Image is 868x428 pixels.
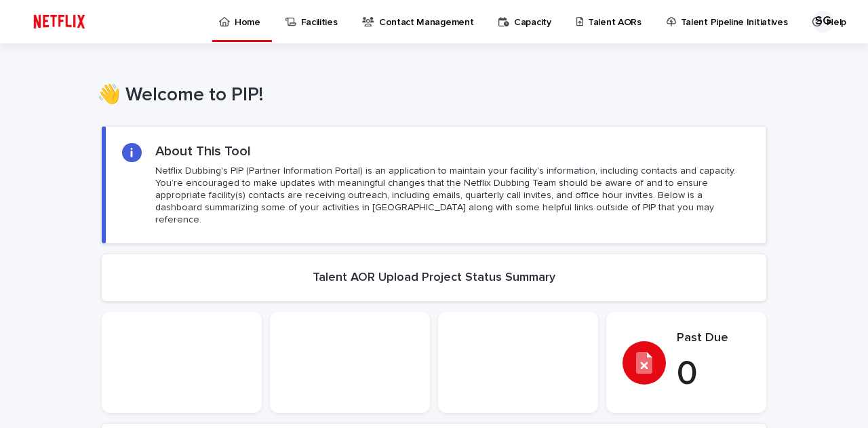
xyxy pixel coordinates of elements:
p: Netflix Dubbing's PIP (Partner Information Portal) is an application to maintain your facility's ... [155,165,749,227]
p: 0 [677,354,750,395]
h1: 👋 Welcome to PIP! [97,84,762,107]
p: Past Due [677,331,750,346]
h2: About This Tool [155,143,251,159]
img: ifQbXi3ZQGMSEF7WDB7W [27,8,92,35]
h2: Talent AOR Upload Project Status Summary [313,271,555,286]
